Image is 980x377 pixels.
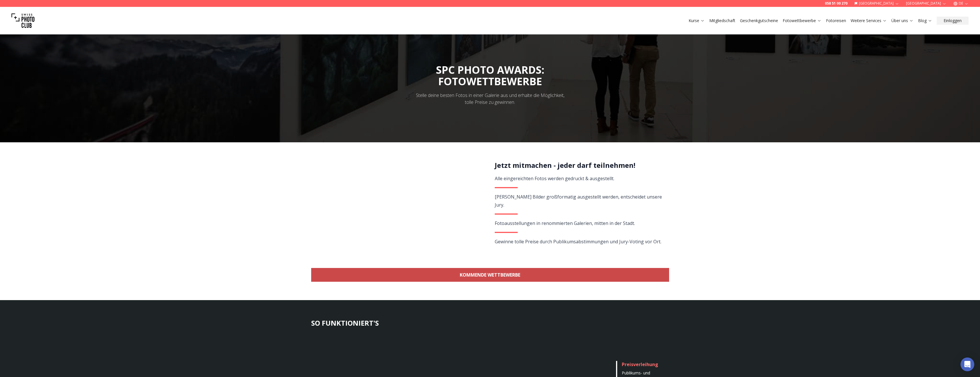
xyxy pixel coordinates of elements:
[622,361,658,368] span: Preisverleihung
[495,175,614,182] span: Alle eingereichten Fotos werden gedruckt & ausgestellt.
[916,17,934,25] button: Blog
[848,17,889,25] button: Weitere Services
[686,17,707,25] button: Kurse
[495,161,663,170] h2: Jetzt mitmachen - jeder darf teilnehmen!
[311,268,669,282] a: KOMMENDE WETTBEWERBE
[826,18,846,24] a: Fotoreisen
[495,220,635,226] span: Fotoausstellungen in renommierten Galerien, mitten in der Stadt.
[436,63,544,87] span: SPC PHOTO AWARDS:
[311,318,669,328] h3: SO FUNKTIONIERT'S
[495,238,661,245] span: Gewinne tolle Preise durch Publikumsabstimmungen und Jury-Voting vor Ort.
[689,18,705,24] a: Kurse
[495,194,662,208] span: [PERSON_NAME] Bilder großformatig ausgestellt werden, entscheidet unsere Jury.
[11,9,34,32] img: Swiss photo club
[825,1,847,6] a: 058 51 00 270
[851,18,887,24] a: Weitere Services
[780,17,824,25] button: Fotowettbewerbe
[738,17,780,25] button: Geschenkgutscheine
[412,92,568,106] div: Stelle deine besten Fotos in einer Galerie aus und erhalte die Möglichkeit, tolle Preise zu gewin...
[707,17,738,25] button: Mitgliedschaft
[937,17,969,25] button: Einloggen
[824,17,848,25] button: Fotoreisen
[960,357,974,371] div: Open Intercom Messenger
[436,76,544,87] div: FOTOWETTBEWERBE
[783,18,821,24] a: Fotowettbewerbe
[709,18,735,24] a: Mitgliedschaft
[889,17,916,25] button: Über uns
[918,18,932,24] a: Blog
[740,18,778,24] a: Geschenkgutscheine
[891,18,913,24] a: Über uns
